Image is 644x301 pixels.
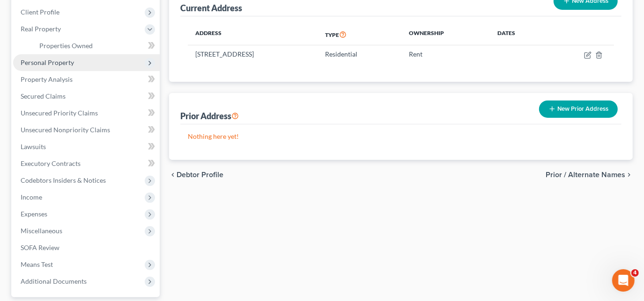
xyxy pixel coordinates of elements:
[21,143,46,150] span: Lawsuits
[13,71,160,88] a: Property Analysis
[21,260,53,268] span: Means Test
[612,269,635,292] iframe: Intercom live chat
[13,138,160,155] a: Lawsuits
[177,171,223,179] span: Debtor Profile
[546,171,633,179] button: Prior / Alternate Names chevron_right
[39,42,93,50] span: Properties Owned
[180,110,239,122] div: Prior Address
[631,269,639,277] span: 4
[21,210,47,218] span: Expenses
[21,109,98,117] span: Unsecured Priority Claims
[21,244,59,251] span: SOFA Review
[546,171,625,179] span: Prior / Alternate Names
[169,171,223,179] button: chevron_left Debtor Profile
[318,45,401,63] td: Residential
[21,227,62,235] span: Miscellaneous
[21,176,106,184] span: Codebtors Insiders & Notices
[21,193,42,201] span: Income
[13,122,160,138] a: Unsecured Nonpriority Claims
[13,88,160,105] a: Secured Claims
[21,126,110,134] span: Unsecured Nonpriority Claims
[180,2,242,14] div: Current Address
[21,58,74,66] span: Personal Property
[188,45,318,63] td: [STREET_ADDRESS]
[13,155,160,172] a: Executory Contracts
[13,105,160,122] a: Unsecured Priority Claims
[21,25,61,33] span: Real Property
[318,24,401,45] th: Type
[13,239,160,256] a: SOFA Review
[21,8,59,16] span: Client Profile
[21,159,81,167] span: Executory Contracts
[490,24,548,45] th: Dates
[401,45,490,63] td: Rent
[21,75,73,83] span: Property Analysis
[21,277,87,285] span: Additional Documents
[539,100,618,118] button: New Prior Address
[188,24,318,45] th: Address
[21,92,66,100] span: Secured Claims
[401,24,490,45] th: Ownership
[625,171,633,179] i: chevron_right
[32,37,160,54] a: Properties Owned
[169,171,177,179] i: chevron_left
[188,132,614,141] p: Nothing here yet!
